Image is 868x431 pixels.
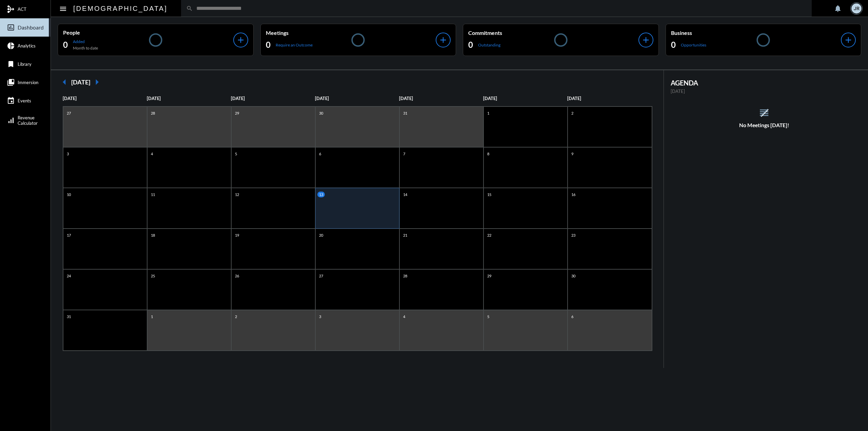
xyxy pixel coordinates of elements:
[18,24,44,31] span: Dashboard
[65,314,73,319] p: 31
[149,151,155,157] p: 4
[149,110,157,116] p: 28
[65,110,73,116] p: 27
[399,96,483,101] p: [DATE]
[59,5,67,13] mat-icon: Side nav toggle icon
[567,96,651,101] p: [DATE]
[315,96,399,101] p: [DATE]
[401,110,409,116] p: 31
[7,60,15,68] mat-icon: bookmark
[486,192,493,197] p: 15
[233,151,239,157] p: 5
[233,232,241,238] p: 19
[570,314,575,319] p: 6
[149,192,157,197] p: 11
[18,6,26,12] span: ACT
[65,151,71,157] p: 3
[233,192,241,197] p: 12
[233,314,239,319] p: 2
[231,96,315,101] p: [DATE]
[71,78,90,86] h2: [DATE]
[149,232,157,238] p: 18
[7,97,15,105] mat-icon: event
[65,192,73,197] p: 10
[63,96,147,101] p: [DATE]
[65,273,73,279] p: 24
[18,80,38,85] span: Immersion
[233,110,241,116] p: 29
[486,273,493,279] p: 29
[56,2,70,15] button: Toggle sidenav
[317,151,323,157] p: 6
[149,314,155,319] p: 1
[149,273,157,279] p: 25
[18,61,32,67] span: Library
[664,122,865,128] h5: No Meetings [DATE]!
[58,75,71,89] mat-icon: arrow_left
[570,110,575,116] p: 2
[401,273,409,279] p: 28
[671,89,858,94] p: [DATE]
[851,3,862,14] div: JR
[570,232,577,238] p: 23
[317,273,325,279] p: 27
[758,107,770,118] mat-icon: reorder
[401,232,409,238] p: 21
[401,151,407,157] p: 7
[65,232,73,238] p: 17
[18,98,31,103] span: Events
[186,5,193,12] mat-icon: search
[73,3,167,14] h2: [DEMOGRAPHIC_DATA]
[7,42,15,50] mat-icon: pie_chart
[317,232,325,238] p: 20
[486,151,491,157] p: 8
[7,116,15,124] mat-icon: signal_cellular_alt
[7,5,15,13] mat-icon: mediation
[90,75,104,89] mat-icon: arrow_right
[317,314,323,319] p: 3
[317,192,325,197] p: 13
[483,96,567,101] p: [DATE]
[18,115,38,126] span: Revenue Calculator
[486,110,491,116] p: 1
[486,232,493,238] p: 22
[147,96,231,101] p: [DATE]
[18,43,36,48] span: Analytics
[7,23,15,32] mat-icon: insert_chart_outlined
[401,314,407,319] p: 4
[834,4,842,13] mat-icon: notifications
[570,273,577,279] p: 30
[486,314,491,319] p: 5
[570,151,575,157] p: 9
[570,192,577,197] p: 16
[233,273,241,279] p: 26
[671,79,858,87] h2: AGENDA
[317,110,325,116] p: 30
[401,192,409,197] p: 14
[7,78,15,86] mat-icon: collections_bookmark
